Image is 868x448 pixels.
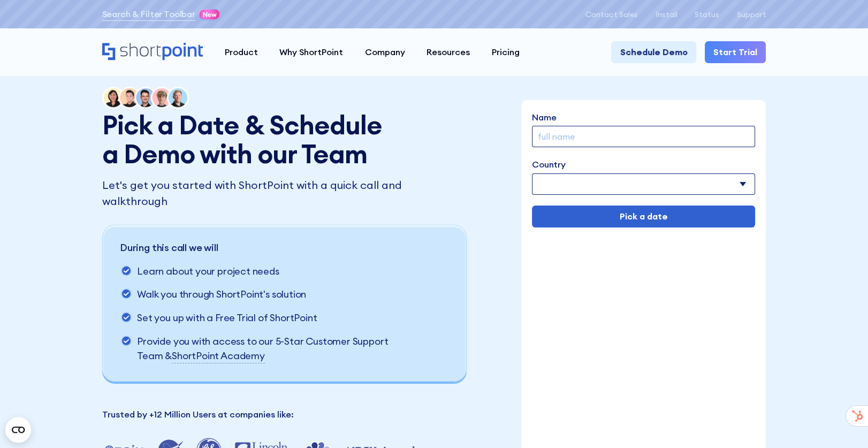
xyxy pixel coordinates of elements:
form: Demo Form [532,111,755,227]
a: Start Trial [705,41,766,63]
p: Learn about your project needs [137,264,279,278]
a: Status [695,10,719,19]
a: Resources [416,41,481,63]
a: Support [736,10,766,19]
input: full name [532,126,755,148]
a: Search & Filter Toolbar [102,7,195,20]
input: Pick a date [532,206,755,227]
div: Product [225,45,258,58]
p: During this call we will [120,240,414,255]
a: Home [102,43,203,62]
p: Set you up with a Free Trial of ShortPoint [137,310,317,325]
a: Install [656,10,677,19]
a: Schedule Demo [611,41,696,63]
a: Why ShortPoint [269,41,354,63]
iframe: Chat Widget [814,397,868,448]
a: Pricing [481,41,531,63]
div: Company [365,45,405,58]
p: Let's get you started with ShortPoint with a quick call and walkthrough [102,177,469,210]
label: Name [532,111,755,124]
h1: Pick a Date & Schedule a Demo with our Team [102,111,389,168]
a: Contact Sales [585,10,638,19]
button: Open CMP widget [5,417,31,443]
a: Product [214,41,269,63]
a: ShortPoint Academy [172,348,265,363]
div: Resources [427,45,470,58]
label: Country [532,158,755,171]
p: Walk you through ShortPoint's solution [137,287,306,301]
div: Pricing [492,45,520,58]
a: Company [354,41,416,63]
div: Why ShortPoint [279,45,343,58]
p: Provide you with access to our 5-Star Customer Support Team & [137,334,414,364]
p: Trusted by +12 Million Users at companies like: [102,408,469,421]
